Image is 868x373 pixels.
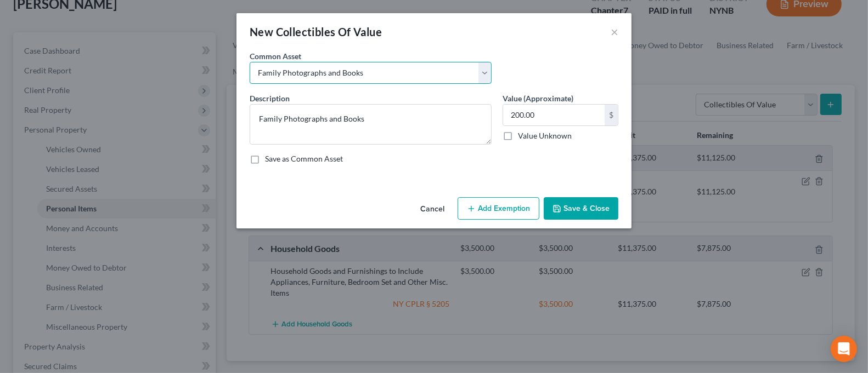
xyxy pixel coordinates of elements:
[503,105,605,125] input: 0.00
[412,198,453,220] button: Cancel
[544,197,618,220] button: Save & Close
[265,153,343,164] label: Save as Common Asset
[605,105,618,125] div: $
[831,336,857,362] div: Open Intercom Messenger
[458,197,539,220] button: Add Exemption
[503,93,573,104] label: Value (Approximate)
[250,94,290,103] span: Description
[250,50,301,62] label: Common Asset
[611,25,618,38] button: ×
[518,130,572,141] label: Value Unknown
[250,24,382,39] div: New Collectibles Of Value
